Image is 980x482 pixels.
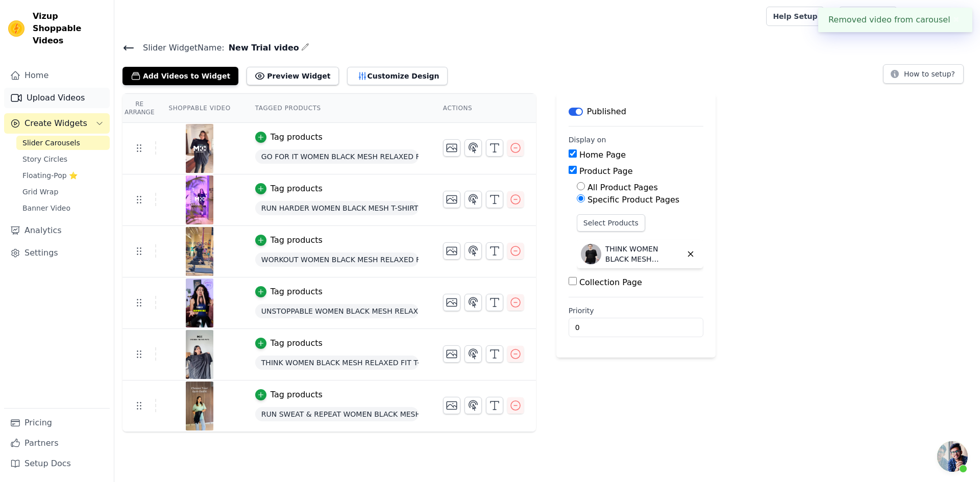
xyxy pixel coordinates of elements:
button: Tag products [255,286,323,298]
button: Select Products [577,214,645,232]
a: Help Setup [766,7,824,26]
img: vizup-images-430e.png [185,175,214,224]
a: Partners [4,433,110,453]
button: Change Thumbnail [443,139,460,157]
span: Banner Video [22,203,70,213]
span: Slider Widget Name: [135,42,225,54]
button: Change Thumbnail [443,397,460,414]
a: How to setup? [883,71,964,81]
th: Shoppable Video [156,94,242,123]
button: Create Widgets [4,113,110,134]
th: Actions [431,94,536,123]
label: Priority [569,306,703,316]
span: RUN SWEAT & REPEAT WOMEN BLACK MESH RELAXED FIT T-SHIRT [255,407,419,421]
button: Customize Design [347,67,448,85]
button: Delete widget [682,245,699,263]
button: Change Thumbnail [443,345,460,363]
label: Product Page [579,166,633,176]
span: UNSTOPPABLE WOMEN BLACK MESH RELAXED FIT T-SHIRT [255,304,419,318]
th: Tagged Products [243,94,431,123]
button: Close [950,14,962,26]
a: Story Circles [16,152,110,166]
label: Collection Page [579,277,642,287]
a: Upload Videos [4,88,110,108]
img: vizup-images-dab5.png [185,278,214,327]
img: vizup-images-78ca.png [185,227,214,276]
img: vizup-images-f681.png [185,330,214,379]
div: Tag products [271,234,323,246]
div: Tag products [271,337,323,349]
button: Change Thumbnail [443,242,460,260]
th: Re Arrange [122,94,156,123]
span: Story Circles [22,154,67,164]
p: MKHACTIVE [922,7,972,26]
span: Slider Carousels [22,138,80,148]
span: Vizup Shoppable Videos [33,10,106,47]
legend: Display on [569,135,606,145]
div: Tag products [271,286,323,298]
img: THINK WOMEN BLACK MESH RELAXED FIT T-SHIRT [581,244,601,264]
img: Vizup [8,20,24,37]
button: Add Videos to Widget [122,67,238,85]
a: Floating-Pop ⭐ [16,168,110,183]
a: Grid Wrap [16,185,110,199]
a: Banner Video [16,201,110,215]
p: THINK WOMEN BLACK MESH RELAXED FIT T-SHIRT [605,244,682,264]
span: Grid Wrap [22,187,58,197]
div: Tag products [271,389,323,401]
span: New Trial video [225,42,299,54]
button: How to setup? [883,64,964,84]
a: Slider Carousels [16,136,110,150]
button: Tag products [255,234,323,246]
label: Home Page [579,150,626,160]
span: GO FOR IT WOMEN BLACK MESH RELAXED FIT T-SHIRT [255,149,419,164]
a: Pricing [4,413,110,433]
a: Settings [4,243,110,263]
a: Home [4,65,110,86]
img: vizup-images-e261.png [185,382,214,430]
img: vizup-images-11cf.png [185,124,214,173]
span: Floating-Pop ⭐ [22,170,78,181]
button: M MKHACTIVE [905,7,972,26]
div: Open chat [937,441,968,472]
a: Analytics [4,220,110,241]
div: Edit Name [301,41,309,55]
button: Tag products [255,183,323,195]
button: Tag products [255,131,323,143]
p: Published [587,106,626,118]
button: Change Thumbnail [443,191,460,208]
div: Removed video from carousel [818,8,972,32]
span: Create Widgets [24,117,87,130]
label: Specific Product Pages [587,195,679,205]
button: Tag products [255,337,323,349]
span: WORKOUT WOMEN BLACK MESH RELAXED FIT T-SHIRT [255,252,419,267]
a: Setup Docs [4,453,110,474]
div: Tag products [271,131,323,143]
div: Tag products [271,183,323,195]
span: THINK WOMEN BLACK MESH RELAXED FIT T-SHIRT [255,356,419,370]
button: Preview Widget [247,67,338,85]
button: Change Thumbnail [443,294,460,311]
a: Book Demo [839,7,897,26]
span: RUN HARDER WOMEN BLACK MESH T-SHIRT [255,201,419,215]
label: All Product Pages [587,183,658,192]
button: Tag products [255,389,323,401]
